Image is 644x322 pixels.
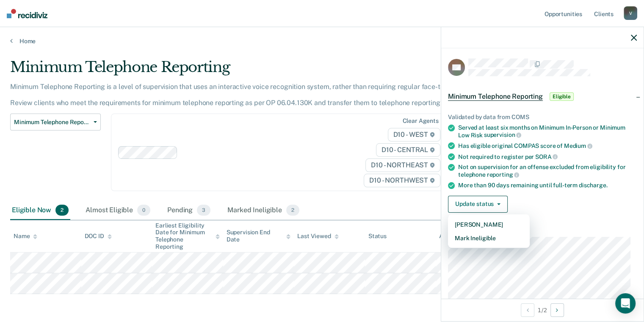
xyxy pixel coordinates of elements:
[535,153,558,160] span: SORA
[14,119,90,126] span: Minimum Telephone Reporting
[155,222,220,250] div: Earliest Eligibility Date for Minimum Telephone Reporting
[297,233,338,240] div: Last Viewed
[85,233,112,240] div: DOC ID
[448,231,530,245] button: Mark Ineligible
[448,114,637,121] div: Validated by data from COMS
[439,233,479,240] div: Assigned to
[521,303,534,317] button: Previous Opportunity
[368,233,387,240] div: Status
[448,196,508,213] button: Update status
[441,299,644,321] div: 1 / 2
[550,92,574,101] span: Eligible
[550,303,564,317] button: Next Opportunity
[227,229,291,243] div: Supervision End Date
[564,142,592,149] span: Medium
[84,201,152,220] div: Almost Eligible
[402,117,438,125] div: Clear agents
[226,201,301,220] div: Marked Ineligible
[441,83,644,110] div: Minimum Telephone ReportingEligible
[458,142,637,150] div: Has eligible original COMPAS score of
[14,233,37,240] div: Name
[487,171,520,178] span: reporting
[448,226,637,233] dt: Supervision
[55,205,69,216] span: 2
[166,201,212,220] div: Pending
[365,158,440,172] span: D10 - NORTHEAST
[10,201,70,220] div: Eligible Now
[10,37,634,45] a: Home
[364,174,440,187] span: D10 - NORTHWEST
[484,131,521,138] span: supervision
[376,143,440,157] span: D10 - CENTRAL
[624,6,637,20] div: V
[286,205,299,216] span: 2
[10,83,490,107] p: Minimum Telephone Reporting is a level of supervision that uses an interactive voice recognition ...
[388,128,440,142] span: D10 - WEST
[448,92,543,101] span: Minimum Telephone Reporting
[458,124,637,139] div: Served at least six months on Minimum In-Person or Minimum Low Risk
[137,205,150,216] span: 0
[448,218,530,231] button: [PERSON_NAME]
[615,293,636,314] div: Open Intercom Messenger
[458,153,637,161] div: Not required to register per
[458,164,637,178] div: Not on supervision for an offense excluded from eligibility for telephone
[579,182,608,189] span: discharge.
[197,205,210,216] span: 3
[7,9,47,18] img: Recidiviz
[10,58,493,83] div: Minimum Telephone Reporting
[458,182,637,189] div: More than 90 days remaining until full-term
